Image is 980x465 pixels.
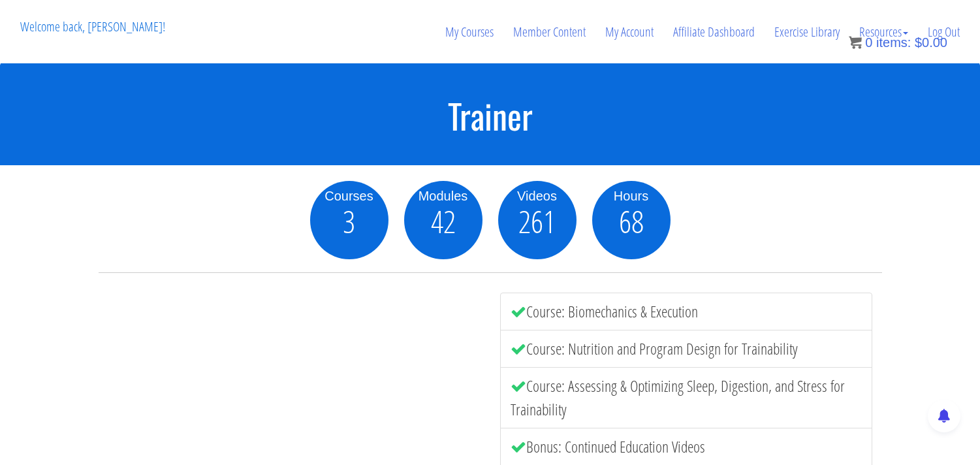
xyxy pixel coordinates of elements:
[310,186,388,206] div: Courses
[619,206,644,237] span: 68
[500,293,872,330] li: Course: Biomechanics & Execution
[343,206,355,237] span: 3
[849,1,918,63] a: Resources
[404,186,482,206] div: Modules
[765,1,849,63] a: Exercise Library
[498,186,577,206] div: Videos
[849,36,862,49] img: icon11.png
[876,35,911,50] span: items:
[500,367,872,428] li: Course: Assessing & Optimizing Sleep, Digestion, and Stress for Trainability
[500,330,872,368] li: Course: Nutrition and Program Design for Trainability
[592,186,671,206] div: Hours
[431,206,456,237] span: 42
[918,1,970,63] a: Log Out
[663,1,765,63] a: Affiliate Dashboard
[865,35,872,50] span: 0
[518,206,556,237] span: 261
[595,1,663,63] a: My Account
[503,1,595,63] a: Member Content
[10,1,175,53] p: Welcome back, [PERSON_NAME]!
[435,1,503,63] a: My Courses
[915,35,947,50] bdi: 0.00
[849,35,947,50] a: 0 items: $0.00
[915,35,922,50] span: $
